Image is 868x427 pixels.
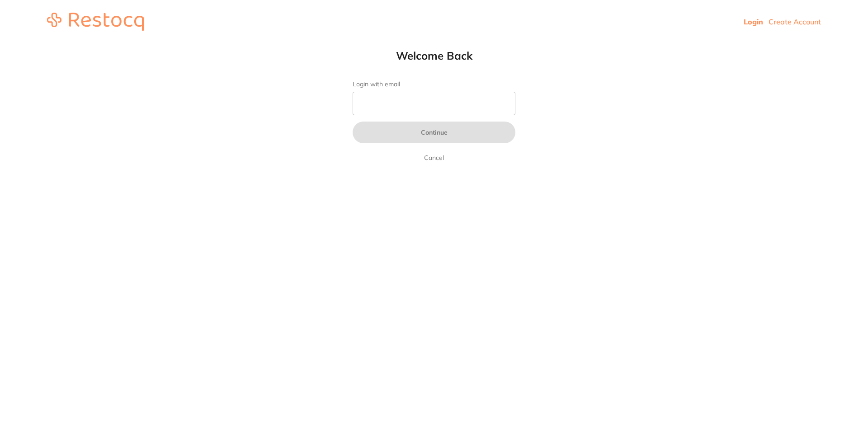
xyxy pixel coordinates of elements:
[353,80,515,88] label: Login with email
[335,49,533,62] h1: Welcome Back
[47,13,144,31] img: restocq_logo.svg
[353,122,515,143] button: Continue
[744,17,763,26] a: Login
[769,17,821,26] a: Create Account
[422,152,446,163] a: Cancel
